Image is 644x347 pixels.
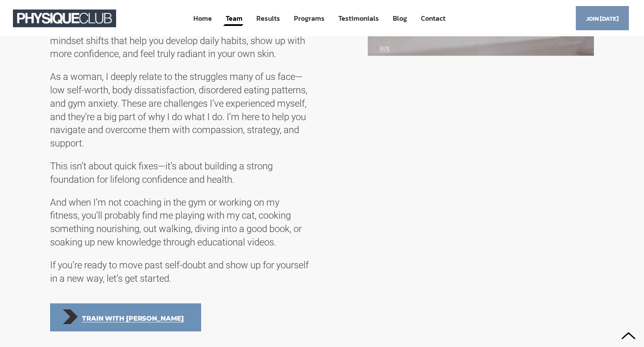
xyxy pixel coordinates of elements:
p: And when I’m not coaching in the gym or working on my fitness, you’ll probably find me playing wi... [50,196,311,249]
a: Programs [293,10,325,26]
a: Team [225,10,243,26]
a: Contact [420,10,446,26]
span: Join [DATE] [586,10,619,27]
a: Train with [PERSON_NAME] [50,303,201,331]
a: Results [256,10,281,26]
p: If you’re ready to move past self-doubt and show up for yourself in a new way, let’s get started. [50,259,311,286]
span: Train with [PERSON_NAME] [82,309,184,328]
a: Home [193,10,213,26]
p: As a woman, I deeply relate to the struggles many of us face—low self-worth, body dissatisfaction... [50,70,311,150]
p: This isn’t about quick fixes—it’s about building a strong foundation for lifelong confidence and ... [50,160,311,187]
a: Testimonials [338,10,380,26]
a: Join [DATE] [576,6,629,30]
a: Blog [392,10,408,26]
